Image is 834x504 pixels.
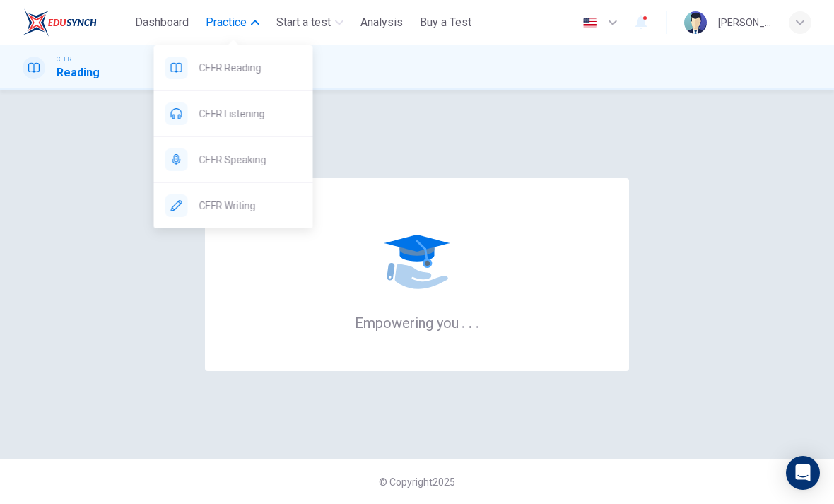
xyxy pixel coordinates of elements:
span: CEFR [57,54,71,64]
button: Start a test [271,10,349,35]
span: CEFR Speaking [199,151,302,168]
span: Dashboard [135,14,189,31]
div: [PERSON_NAME] [718,14,772,31]
img: en [581,18,599,28]
div: CEFR Reading [154,45,313,90]
img: Profile picture [684,11,707,34]
span: Buy a Test [420,14,471,31]
h6: . [468,310,473,333]
h6: . [461,310,466,333]
div: Open Intercom Messenger [786,456,820,490]
a: ELTC logo [23,8,129,37]
div: CEFR Speaking [154,137,313,182]
div: CEFR Writing [154,183,313,228]
img: ELTC logo [23,8,97,37]
h1: Reading [57,64,100,81]
span: CEFR Reading [199,59,302,76]
span: Analysis [360,14,403,31]
span: CEFR Writing [199,197,302,214]
h6: Empowering you [355,313,480,332]
button: Practice [200,10,265,35]
span: CEFR Listening [199,105,302,122]
span: Start a test [276,14,331,31]
div: CEFR Listening [154,91,313,136]
span: © Copyright 2025 [379,476,455,488]
button: Buy a Test [414,10,477,35]
button: Dashboard [129,10,194,35]
h6: . [475,310,480,333]
span: Practice [206,14,247,31]
button: Analysis [355,10,409,35]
